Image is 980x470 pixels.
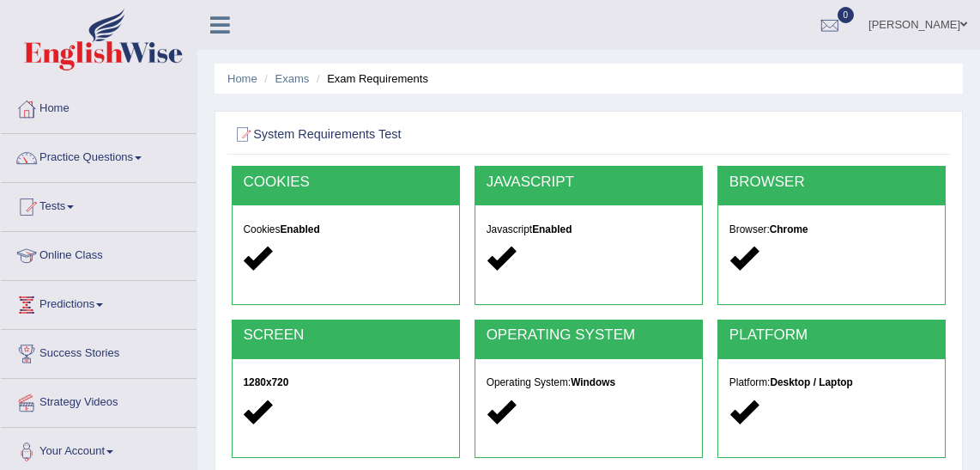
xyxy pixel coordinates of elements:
[243,174,448,191] h2: COOKIES
[571,376,615,388] strong: Windows
[487,224,692,235] h5: Javascript
[1,330,197,373] a: Success Stories
[487,327,692,344] h2: OPERATING SYSTEM
[487,377,692,388] h5: Operating System:
[1,281,197,324] a: Predictions
[227,72,257,85] a: Home
[1,85,197,128] a: Home
[243,327,448,344] h2: SCREEN
[1,379,197,422] a: Strategy Videos
[1,232,197,275] a: Online Class
[729,224,935,235] h5: Browser:
[243,224,448,235] h5: Cookies
[275,72,310,85] a: Exams
[770,223,808,235] strong: Chrome
[729,377,935,388] h5: Platform:
[280,223,319,235] strong: Enabled
[1,183,197,226] a: Tests
[243,376,288,388] strong: 1280x720
[770,376,852,388] strong: Desktop / Laptop
[312,70,428,87] li: Exam Requirements
[232,124,675,146] h2: System Requirements Test
[838,7,855,23] span: 0
[729,327,935,344] h2: PLATFORM
[532,223,572,235] strong: Enabled
[729,174,935,191] h2: BROWSER
[487,174,692,191] h2: JAVASCRIPT
[1,134,197,177] a: Practice Questions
